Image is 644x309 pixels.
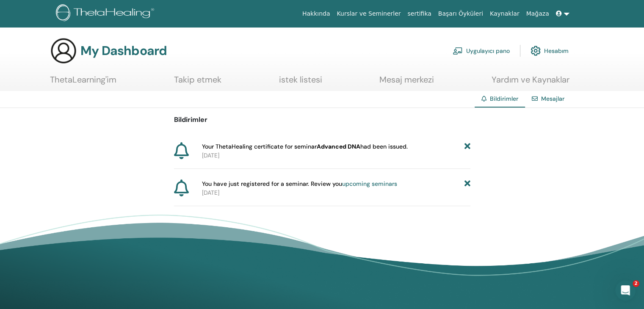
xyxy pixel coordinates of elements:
[615,280,636,301] iframe: Intercom live chat
[56,4,157,23] img: logo.png
[633,280,639,287] span: 2
[202,188,470,197] p: [DATE]
[202,151,470,160] p: [DATE]
[492,74,569,91] a: Yardım ve Kaynaklar
[50,37,77,64] img: generic-user-icon.jpg
[333,6,404,22] a: Kurslar ve Seminerler
[80,43,167,58] h3: My Dashboard
[522,6,552,22] a: Mağaza
[541,95,564,102] a: Mesajlar
[486,6,523,22] a: Kaynaklar
[404,6,434,22] a: sertifika
[299,6,334,22] a: Hakkında
[435,6,486,22] a: Başarı Öyküleri
[174,74,221,91] a: Takip etmek
[453,41,510,60] a: Uygulayıcı pano
[279,74,322,91] a: istek listesi
[490,95,518,102] span: Bildirimler
[202,179,397,188] span: You have just registered for a seminar. Review you
[531,44,541,58] img: cog.svg
[50,74,116,91] a: ThetaLearning'im
[202,142,408,151] span: Your ThetaHealing certificate for seminar had been issued.
[531,41,569,60] a: Hesabım
[453,47,463,55] img: chalkboard-teacher.svg
[342,180,397,188] a: upcoming seminars
[317,143,360,150] b: Advanced DNA
[379,74,434,91] a: Mesaj merkezi
[174,115,470,125] p: Bildirimler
